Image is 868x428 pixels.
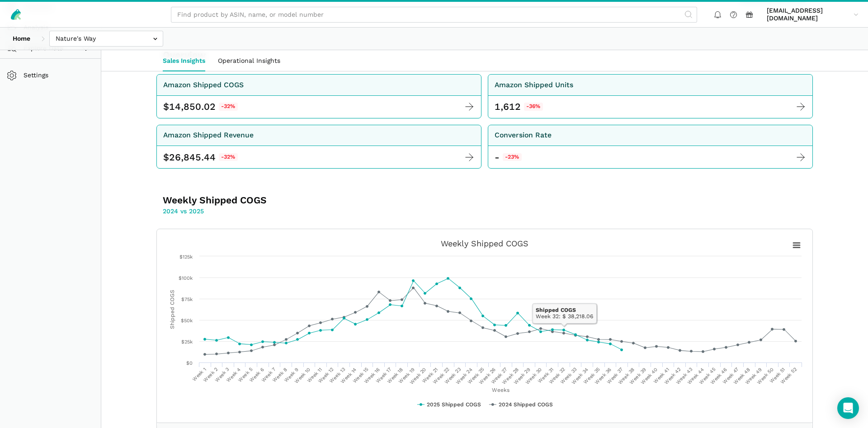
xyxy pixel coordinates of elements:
[455,367,474,386] tspan: Week 24
[744,367,763,386] tspan: Week 49
[764,5,862,24] a: [EMAIL_ADDRESS][DOMAIN_NAME]
[317,367,335,385] tspan: Week 12
[219,153,238,161] span: -32%
[537,367,555,385] tspan: Week 31
[698,367,717,386] tspan: Week 45
[722,367,740,385] tspan: Week 47
[163,194,427,207] h3: Weekly Shipped COGS
[156,125,481,169] a: Amazon Shipped Revenue $ 26,845.44 -32%
[186,360,193,366] text: $0
[652,367,670,385] tspan: Week 41
[490,367,509,385] tspan: Week 27
[283,367,300,383] tspan: Week 9
[421,367,439,385] tspan: Week 21
[769,367,787,385] tspan: Week 51
[181,339,193,345] text: $25k
[501,367,520,386] tspan: Week 28
[237,367,254,383] tspan: Week 5
[837,397,859,419] div: Open Intercom Messenger
[163,130,254,141] div: Amazon Shipped Revenue
[559,367,578,385] tspan: Week 33
[492,387,509,393] tspan: Weeks
[732,367,751,386] tspan: Week 48
[432,367,450,385] tspan: Week 22
[427,401,481,408] tspan: 2025 Shipped COGS
[363,367,381,385] tspan: Week 16
[499,401,553,408] tspan: 2024 Shipped COGS
[169,100,216,113] span: 14,850.02
[225,367,242,383] tspan: Week 4
[169,151,216,164] span: 26,845.44
[495,80,573,91] div: Amazon Shipped Units
[488,125,813,169] a: Conversion Rate --23%
[169,290,175,329] tspan: Shipped COGS
[214,367,231,383] tspan: Week 3
[478,367,497,386] tspan: Week 26
[156,74,481,118] a: Amazon Shipped COGS $ 14,850.02 -32%
[181,318,193,324] text: $50k
[503,153,522,161] span: -23%
[495,151,522,164] div: -
[617,367,636,386] tspan: Week 38
[443,367,462,385] tspan: Week 23
[495,100,521,113] div: 1,612
[163,80,244,91] div: Amazon Shipped COGS
[386,367,404,385] tspan: Week 18
[202,367,219,383] tspan: Week 2
[260,367,277,383] tspan: Week 7
[408,367,427,386] tspan: Week 20
[163,207,427,216] p: 2024 vs 2025
[606,367,624,385] tspan: Week 37
[675,367,694,386] tspan: Week 43
[340,367,358,385] tspan: Week 14
[156,50,212,71] a: Sales Insights
[640,367,659,386] tspan: Week 40
[628,367,647,386] tspan: Week 39
[756,367,775,386] tspan: Week 50
[779,367,798,385] tspan: Week 52
[548,367,566,385] tspan: Week 32
[163,100,169,113] span: $
[709,367,728,386] tspan: Week 46
[171,7,697,23] input: Find product by ASIN, name, or model number
[495,130,552,141] div: Conversion Rate
[488,74,813,118] a: Amazon Shipped Units 1,612 -36%
[248,367,265,383] tspan: Week 6
[467,367,485,385] tspan: Week 25
[293,367,311,385] tspan: Week 10
[219,103,238,111] span: -32%
[328,367,346,385] tspan: Week 13
[594,367,613,386] tspan: Week 36
[767,7,850,23] span: [EMAIL_ADDRESS][DOMAIN_NAME]
[524,367,543,386] tspan: Week 30
[571,367,590,386] tspan: Week 34
[663,367,682,386] tspan: Week 42
[191,367,207,382] tspan: Week 1
[513,367,532,386] tspan: Week 29
[441,239,528,248] tspan: Weekly Shipped COGS
[271,367,288,383] tspan: Week 8
[306,367,323,384] tspan: Week 11
[375,367,393,385] tspan: Week 17
[582,367,601,385] tspan: Week 35
[49,31,163,47] input: Nature's Way
[6,31,37,47] a: Home
[181,296,193,302] text: $75k
[352,367,370,385] tspan: Week 15
[179,254,193,260] text: $125k
[397,367,415,385] tspan: Week 19
[212,50,287,71] a: Operational Insights
[163,151,169,164] span: $
[524,103,543,111] span: -36%
[686,367,705,386] tspan: Week 44
[179,275,193,281] text: $100k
